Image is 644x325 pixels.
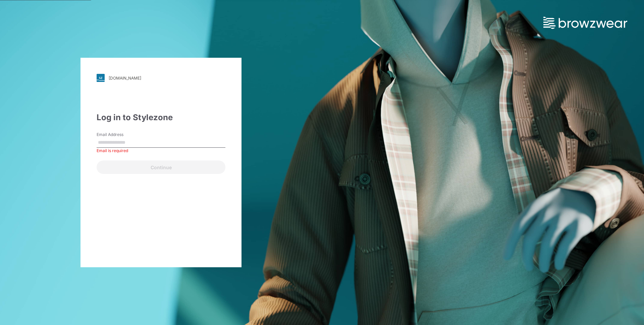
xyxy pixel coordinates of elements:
img: browzwear-logo.73288ffb.svg [543,17,627,29]
label: Email Address [97,132,144,138]
div: Email is required [97,148,225,154]
div: Log in to Stylezone [97,111,225,124]
div: [DOMAIN_NAME] [109,76,141,81]
a: [DOMAIN_NAME] [97,74,225,82]
img: svg+xml;base64,PHN2ZyB3aWR0aD0iMjgiIGhlaWdodD0iMjgiIHZpZXdCb3g9IjAgMCAyOCAyOCIgZmlsbD0ibm9uZSIgeG... [97,74,105,82]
